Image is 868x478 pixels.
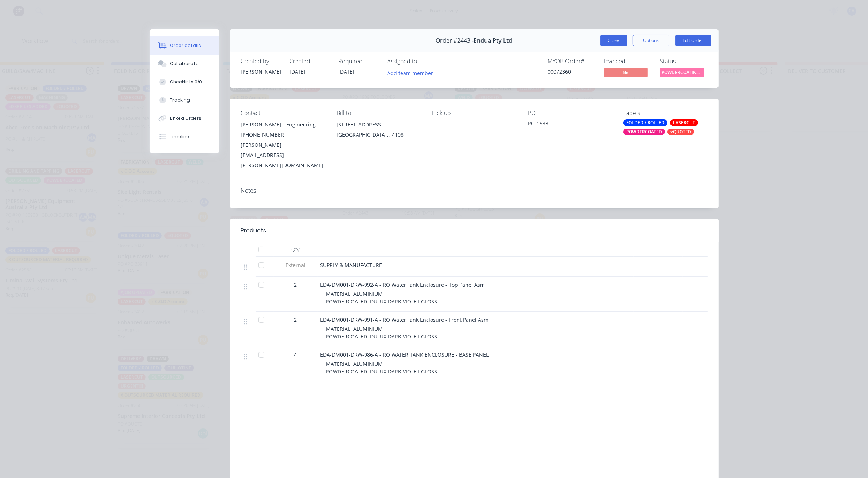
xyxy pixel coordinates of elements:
[274,242,318,257] div: Qty
[336,119,420,130] div: [STREET_ADDRESS]
[320,316,489,323] span: EDA-DM001-DRW-991-A - RO Water Tank Enclosure - Front Panel Asm
[339,68,355,75] span: [DATE]
[320,351,489,358] span: EDA-DM001-DRW-986-A - RO WATER TANK ENCLOSURE - BASE PANEL
[170,133,189,140] div: Timeline
[623,119,667,126] div: FOLDED / ROLLED
[660,58,708,65] div: Status
[277,261,315,269] span: External
[294,316,297,324] span: 2
[326,325,437,340] span: MATERIAL: ALUMINIUM POWDERCOATED: DULUX DARK VIOLET GLOSS
[670,119,698,126] div: LASERCUT
[170,42,201,49] div: Order details
[241,119,325,130] div: [PERSON_NAME] - Engineering
[383,68,437,78] button: Add team member
[336,110,420,117] div: Bill to
[528,119,612,130] div: PO-1533
[436,37,474,44] span: Order #2443 -
[320,262,382,269] span: SUPPLY & MANUFACTURE
[388,68,437,78] button: Add team member
[290,58,330,65] div: Created
[150,109,219,128] button: Linked Orders
[528,110,612,117] div: PO
[604,68,648,77] span: No
[290,68,306,75] span: [DATE]
[339,58,379,65] div: Required
[241,68,281,75] div: [PERSON_NAME]
[170,79,202,85] div: Checklists 0/0
[150,128,219,146] button: Timeline
[604,58,651,65] div: Invoiced
[170,115,201,122] div: Linked Orders
[336,130,420,140] div: [GEOGRAPHIC_DATA], , 4108
[660,68,704,79] button: POWDERCOATING/S...
[150,91,219,109] button: Tracking
[326,360,437,375] span: MATERIAL: ALUMINIUM POWDERCOATED: DULUX DARK VIOLET GLOSS
[241,187,708,194] div: Notes
[294,281,297,289] span: 2
[548,58,595,65] div: MYOB Order #
[388,58,460,65] div: Assigned to
[548,68,595,75] div: 00072360
[241,226,266,235] div: Products
[241,119,325,171] div: [PERSON_NAME] - Engineering[PHONE_NUMBER][PERSON_NAME][EMAIL_ADDRESS][PERSON_NAME][DOMAIN_NAME]
[241,58,281,65] div: Created by
[600,35,627,46] button: Close
[294,351,297,358] span: 4
[667,129,694,135] div: xQUOTED
[675,35,711,46] button: Edit Order
[660,68,704,77] span: POWDERCOATING/S...
[241,110,325,117] div: Contact
[170,60,199,67] div: Collaborate
[241,130,325,140] div: [PHONE_NUMBER]
[326,290,437,305] span: MATERIAL: ALUMINIUM POWDERCOATED: DULUX DARK VIOLET GLOSS
[241,140,325,171] div: [PERSON_NAME][EMAIL_ADDRESS][PERSON_NAME][DOMAIN_NAME]
[150,73,219,91] button: Checklists 0/0
[150,36,219,55] button: Order details
[623,110,707,117] div: Labels
[170,97,190,103] div: Tracking
[432,110,516,117] div: Pick up
[474,37,513,44] span: Endua Pty Ltd
[623,129,665,135] div: POWDERCOATED
[336,119,420,143] div: [STREET_ADDRESS][GEOGRAPHIC_DATA], , 4108
[150,55,219,73] button: Collaborate
[633,35,669,46] button: Options
[320,281,485,288] span: EDA-DM001-DRW-992-A - RO Water Tank Enclosure - Top Panel Asm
